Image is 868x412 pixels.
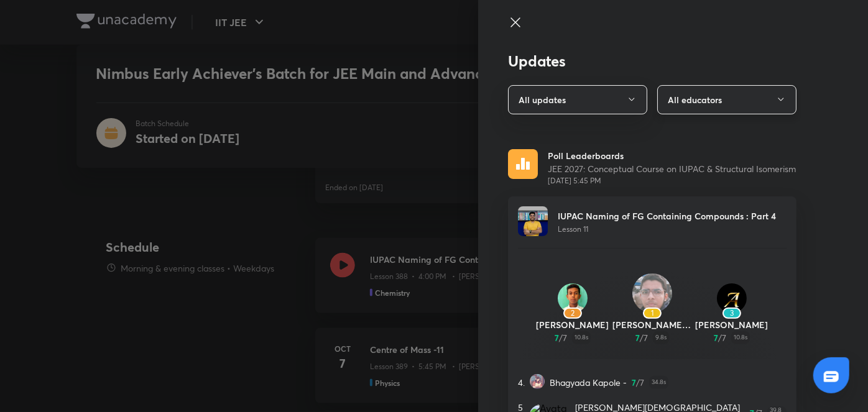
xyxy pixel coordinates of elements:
img: rescheduled [508,149,538,179]
div: 1 [643,308,662,319]
span: 34.8s [649,376,668,389]
span: / [640,331,644,344]
button: All educators [657,85,796,114]
span: 7 [722,331,726,344]
span: 10.8s [731,331,750,344]
span: / [559,331,563,344]
span: / [718,331,722,344]
img: Avatar [558,283,588,313]
span: 4. [518,376,525,389]
p: [PERSON_NAME] [533,318,612,331]
h3: Updates [508,52,796,70]
div: 3 [723,308,741,319]
span: 7 [640,376,644,389]
span: 7 [644,331,648,344]
p: [PERSON_NAME] sehanabish [612,318,692,331]
span: 9.8s [653,331,669,344]
img: Avatar [632,273,672,313]
span: 10.8s [572,331,591,344]
p: IUPAC Naming of FG Containing Compounds : Part 4 [558,209,776,222]
img: Avatar [717,283,747,313]
p: [PERSON_NAME] [692,318,772,331]
span: Bhagyada Kapole - [550,376,627,389]
img: Avatar [518,206,548,236]
span: 7 [563,331,567,344]
span: 7 [714,331,718,344]
button: All updates [508,85,647,114]
span: 7 [555,331,559,344]
span: 7 [632,376,636,389]
p: JEE 2027: Conceptual Course on IUPAC & Structural Isomerism [548,162,796,175]
span: Lesson 11 [558,224,588,234]
img: Avatar [530,374,545,389]
span: 7 [635,331,640,344]
p: Poll Leaderboards [548,149,796,162]
div: 2 [563,308,582,319]
span: / [636,376,640,389]
span: [DATE] 5:45 PM [548,175,796,186]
